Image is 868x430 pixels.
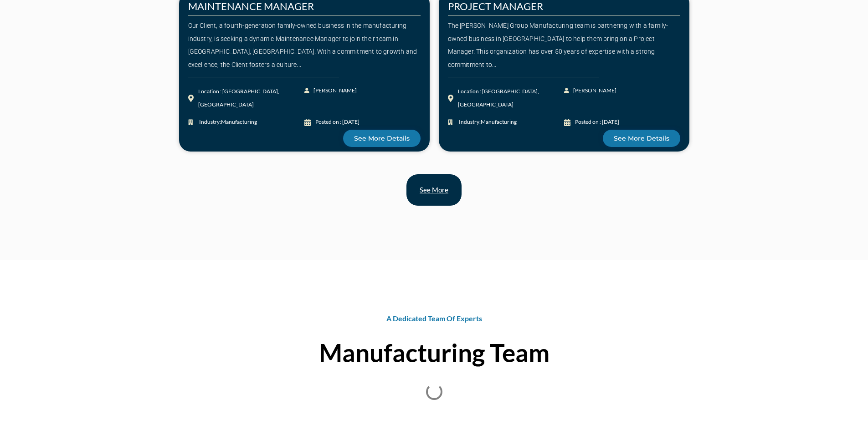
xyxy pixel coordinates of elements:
span: See More Details [354,135,410,142]
span: Manufacturing [481,118,517,125]
span: [PERSON_NAME] [571,84,616,97]
span: See more [420,187,448,193]
a: Industry:Manufacturing [188,116,304,129]
span: [PERSON_NAME] [311,84,357,97]
span: Industry: [197,116,257,129]
div: Our Client, a fourth-generation family-owned business in the manufacturing industry, is seeking a... [188,19,421,71]
span: Industry: [457,116,517,129]
a: Industry:Manufacturing [448,116,564,129]
h2: Manufacturing Team [175,340,694,365]
div: Posted on : [DATE] [315,116,360,129]
span: Manufacturing [221,118,257,125]
a: See More Details [603,130,680,147]
a: [PERSON_NAME] [564,84,622,97]
span: See More Details [614,135,669,142]
div: The [PERSON_NAME] Group Manufacturing team is partnering with a family-owned business in [GEOGRAP... [448,19,680,71]
div: Location : [GEOGRAPHIC_DATA], [GEOGRAPHIC_DATA] [458,85,564,111]
div: Posted on : [DATE] [575,116,619,129]
h2: A Dedicated Team Of Experts [175,315,694,322]
a: [PERSON_NAME] [304,84,363,97]
div: Location : [GEOGRAPHIC_DATA], [GEOGRAPHIC_DATA] [198,85,304,111]
a: See More Details [343,130,421,147]
a: See more [406,174,462,206]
